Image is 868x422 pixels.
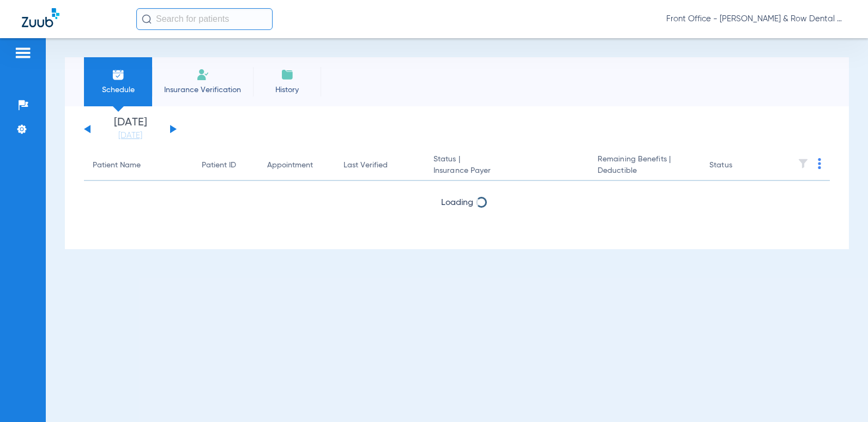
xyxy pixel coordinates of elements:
img: Zuub Logo [22,8,59,27]
div: Appointment [267,160,313,171]
span: Insurance Payer [433,165,580,177]
a: [DATE] [98,130,163,141]
span: History [261,85,313,95]
div: Patient ID [202,160,250,171]
li: [DATE] [98,117,163,141]
span: Deductible [598,165,692,177]
div: Patient Name [93,160,184,171]
img: filter.svg [798,158,809,169]
img: group-dot-blue.svg [818,158,821,169]
th: Status | [425,150,589,181]
th: Status [701,150,774,181]
span: Schedule [92,85,144,95]
div: Last Verified [343,160,416,171]
input: Search for patients [136,8,273,30]
div: Appointment [267,160,326,171]
img: Schedule [112,68,125,81]
img: Manual Insurance Verification [196,68,209,81]
th: Remaining Benefits | [589,150,701,181]
span: Front Office - [PERSON_NAME] & Row Dental Group [666,14,846,25]
img: Search Icon [142,14,152,24]
div: Last Verified [343,160,388,171]
div: Patient ID [202,160,236,171]
span: Loading [441,198,473,207]
img: History [281,68,294,81]
img: hamburger-icon [14,46,32,59]
div: Patient Name [93,160,141,171]
span: Insurance Verification [160,85,245,95]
